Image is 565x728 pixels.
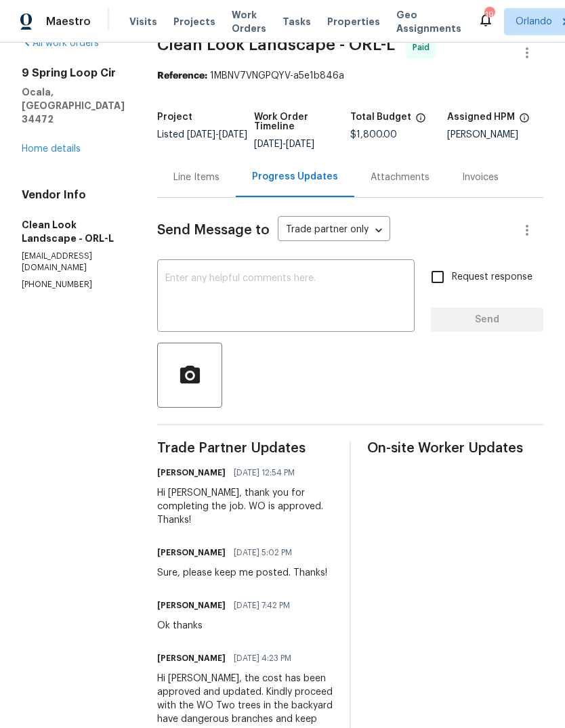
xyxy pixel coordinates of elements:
h6: [PERSON_NAME] [157,546,226,559]
span: [DATE] 5:02 PM [234,546,292,559]
span: [DATE] [187,130,215,140]
h5: Clean Look Landscape - ORL-L [22,218,125,245]
div: Line Items [173,171,219,184]
span: On-site Worker Updates [367,442,543,455]
h5: Project [157,112,192,122]
span: - [254,140,314,149]
span: [DATE] [286,140,314,149]
div: Progress Updates [252,170,338,184]
div: Sure, please keep me posted. Thanks! [157,566,327,580]
span: Work Orders [232,8,266,35]
span: Properties [327,15,380,28]
div: 19 [484,8,494,22]
div: Trade partner only [278,219,390,242]
span: - [187,130,247,140]
span: Request response [452,270,532,284]
span: The hpm assigned to this work order. [519,112,530,130]
h6: [PERSON_NAME] [157,651,226,665]
h5: Total Budget [350,112,411,122]
span: [DATE] 12:54 PM [234,466,295,479]
h5: Ocala, [GEOGRAPHIC_DATA] 34472 [22,85,125,126]
span: $1,800.00 [350,130,397,140]
span: Geo Assignments [396,8,461,35]
span: [DATE] [219,130,247,140]
h5: Assigned HPM [447,112,515,122]
div: Attachments [371,171,430,184]
span: [DATE] 7:42 PM [234,599,290,612]
h2: 9 Spring Loop Cir [22,66,125,80]
div: Invoices [462,171,499,184]
div: 1MBNV7VNGPQYV-a5e1b846a [157,69,543,83]
h5: Work Order Timeline [254,112,351,131]
span: Tasks [282,17,311,26]
span: Visits [129,15,157,28]
h6: [PERSON_NAME] [157,466,226,479]
span: Projects [173,15,215,28]
h4: Vendor Info [22,188,125,202]
a: Home details [22,144,81,154]
span: [DATE] [254,140,282,149]
h6: [PERSON_NAME] [157,599,226,612]
span: Maestro [46,15,91,28]
span: [DATE] 4:23 PM [234,651,291,665]
a: All work orders [22,39,99,48]
span: Trade Partner Updates [157,442,333,455]
b: Reference: [157,71,207,81]
p: [EMAIL_ADDRESS][DOMAIN_NAME] [22,251,125,274]
span: Orlando [516,15,552,28]
div: [PERSON_NAME] [447,130,544,140]
span: Clean Look Landscape - ORL-L [157,37,395,53]
span: The total cost of line items that have been proposed by Opendoor. This sum includes line items th... [415,112,426,130]
p: [PHONE_NUMBER] [22,279,125,291]
div: Hi [PERSON_NAME], thank you for completing the job. WO is approved. Thanks! [157,486,333,527]
div: Ok thanks [157,619,298,633]
span: Send Message to [157,223,270,237]
span: Paid [413,41,435,54]
span: Listed [157,130,247,140]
